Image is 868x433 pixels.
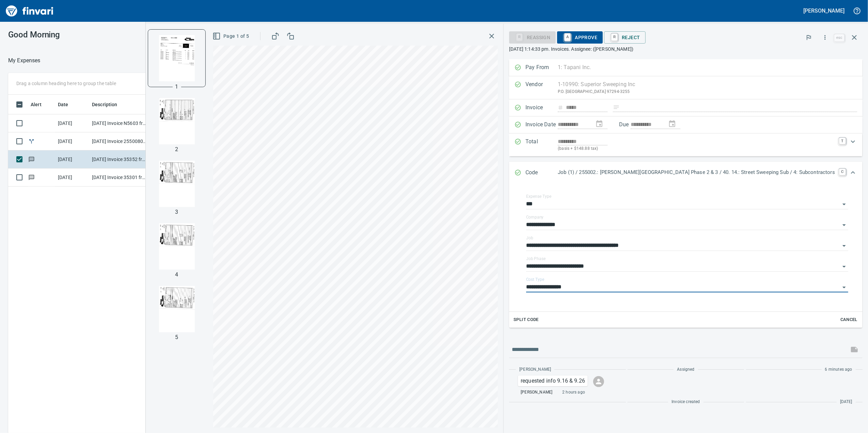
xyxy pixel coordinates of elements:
[175,333,178,341] p: 5
[16,80,116,87] p: Drag a column heading here to group the table
[31,100,42,109] span: Alert
[58,100,68,109] span: Date
[55,114,89,132] td: [DATE]
[89,169,151,187] td: [DATE] Invoice 35301 from Superior Sweeping Inc (1-10990)
[509,184,863,328] div: Expand
[92,100,126,109] span: Description
[604,31,645,44] button: RReject
[564,33,571,41] a: A
[28,175,35,179] span: Has messages
[839,138,846,144] a: T
[846,341,863,358] span: This records your message into the invoice and notifies anyone mentioned
[154,223,200,270] img: Page 4
[610,32,640,43] span: Reject
[175,145,178,154] p: 2
[521,389,552,396] span: [PERSON_NAME]
[563,32,597,43] span: Approve
[211,30,252,43] button: Page 1 of 5
[92,100,117,109] span: Description
[557,31,603,44] button: AApprove
[509,162,863,184] div: Expand
[154,161,200,207] img: Page 3
[175,83,178,91] p: 1
[514,316,539,324] span: Split Code
[8,30,224,39] h3: Good Morning
[840,316,858,324] span: Cancel
[611,33,618,41] a: R
[525,138,558,152] p: Total
[839,241,849,251] button: Open
[8,57,41,65] p: My Expenses
[214,32,249,41] span: Page 1 of 5
[154,286,200,332] img: Page 5
[838,315,860,325] button: Cancel
[175,208,178,216] p: 3
[55,169,89,187] td: [DATE]
[509,46,863,52] p: [DATE] 1:14:33 pm. Invoices. Assignee: ([PERSON_NAME])
[512,315,540,325] button: Split Code
[58,100,77,109] span: Date
[839,199,849,209] button: Open
[509,133,863,156] div: Expand
[526,236,533,240] label: Job
[55,132,89,150] td: [DATE]
[89,150,151,169] td: [DATE] Invoice 35352 from Superior Sweeping Inc (1-10990)
[4,3,55,19] img: Finvari
[526,194,551,198] label: Expense Type
[818,30,833,45] button: More
[89,132,151,150] td: [DATE] Invoice 255008092225 from Tapani Materials (1-29544)
[839,169,846,175] a: C
[31,100,50,109] span: Alert
[175,271,178,279] p: 4
[834,34,845,42] a: esc
[804,7,845,14] h5: [PERSON_NAME]
[558,145,835,152] p: (basis + $148.88 tax)
[519,366,551,373] span: [PERSON_NAME]
[802,5,846,16] button: [PERSON_NAME]
[825,366,852,373] span: 6 minutes ago
[509,34,556,40] div: Reassign
[839,220,849,230] button: Open
[677,366,694,373] span: Assigned
[801,30,816,45] button: Flag
[558,169,835,176] p: Job (1) / 255002.: [PERSON_NAME][GEOGRAPHIC_DATA] Phase 2 & 3 / 40. 14.: Street Sweeping Sub / 4:...
[28,157,35,161] span: Has messages
[839,283,849,292] button: Open
[526,277,545,282] label: Cost Type
[89,114,151,132] td: [DATE] Invoice N5603 from Columbia River Pumping Inc. (1-24468)
[154,98,200,144] img: Page 2
[672,399,700,405] span: Invoice created
[55,150,89,169] td: [DATE]
[833,29,863,46] span: Close invoice
[526,215,544,219] label: Company
[154,35,200,81] img: Page 1
[562,389,585,396] span: 2 hours ago
[840,399,852,405] span: [DATE]
[526,257,546,261] label: Job Phase
[28,139,35,143] span: Split transaction
[839,262,849,271] button: Open
[521,377,585,385] p: requested info 9.16 & 9.26
[8,57,41,65] nav: breadcrumb
[525,169,558,177] p: Code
